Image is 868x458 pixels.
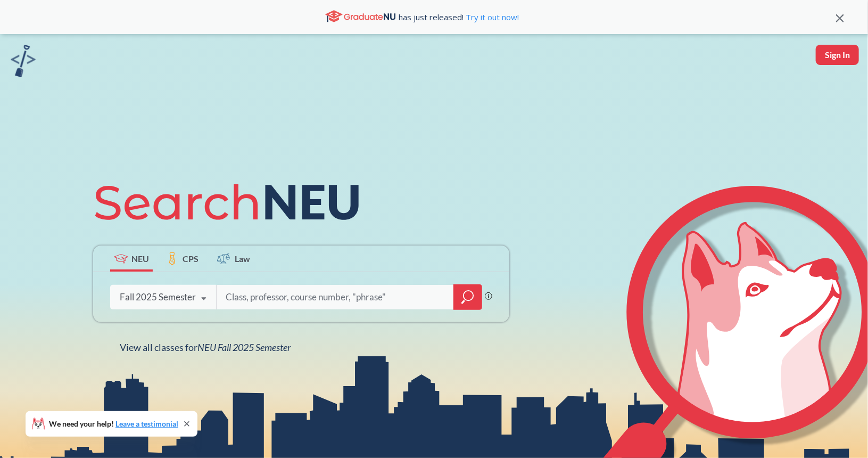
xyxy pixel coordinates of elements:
button: Sign In [816,45,859,65]
span: CPS [183,252,199,265]
span: View all classes for [120,341,291,353]
a: sandbox logo [11,45,36,80]
span: We need your help! [49,420,178,428]
svg: magnifying glass [461,290,474,305]
a: Leave a testimonial [115,419,178,428]
span: NEU Fall 2025 Semester [197,341,291,353]
a: Try it out now! [464,12,519,22]
div: magnifying glass [453,284,482,310]
img: sandbox logo [11,45,36,77]
input: Class, professor, course number, "phrase" [225,286,446,308]
span: Law [235,252,250,265]
span: NEU [131,252,149,265]
span: has just released! [399,11,519,23]
div: Fall 2025 Semester [120,291,196,303]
